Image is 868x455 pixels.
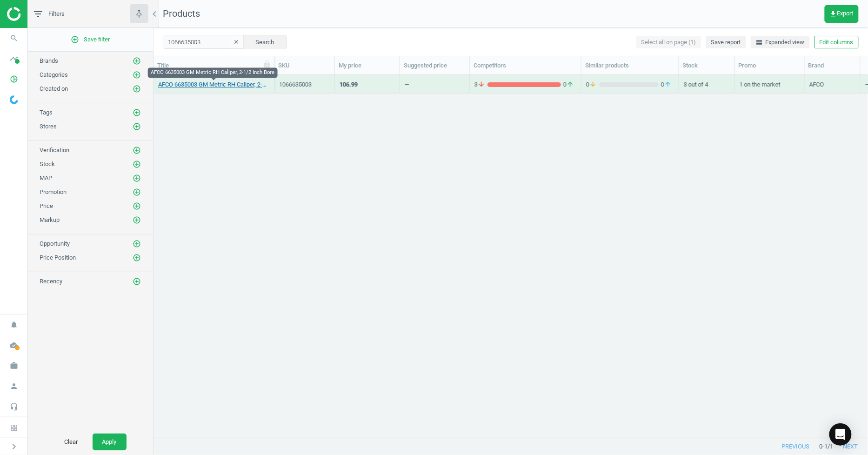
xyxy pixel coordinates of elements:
i: notifications [5,316,23,334]
input: SKU/Title search [163,35,244,49]
div: Title [157,61,270,70]
i: work [5,357,23,375]
div: Stock [683,61,731,70]
span: Filters [48,10,65,18]
span: Promotion [40,188,67,195]
i: chevron_right [8,441,20,452]
button: add_circle_outline [132,56,141,66]
span: Price [40,202,53,209]
button: add_circle_outline [132,70,141,80]
button: Select all on page (1) [636,36,701,49]
div: AFCO 6635003 GM Metric RH Caliper, 2-1/2 Inch Bore [148,67,278,78]
i: add_circle_outline [133,122,141,131]
i: add_circle_outline [133,240,141,248]
a: AFCO 6635003 GM Metric RH Caliper, 2-1/2 Inch Bore [158,80,269,89]
span: Price Position [40,254,76,261]
i: add_circle_outline [133,71,141,79]
button: add_circle_outline [132,174,141,183]
span: 3 [474,80,487,89]
span: Recency [40,278,62,285]
button: add_circle_outline [132,239,141,248]
i: cloud_done [5,336,23,354]
div: Competitors [474,61,577,70]
span: MAP [40,174,52,181]
button: add_circle_outlineSave filter [28,30,153,49]
button: add_circle_outline [132,215,141,225]
button: add_circle_outline [132,253,141,262]
span: Verification [40,147,69,154]
i: arrow_downward [589,80,597,89]
img: ajHJNr6hYgQAAAAASUVORK5CYII= [7,7,73,21]
button: add_circle_outline [132,160,141,169]
i: arrow_upward [567,80,574,89]
span: 0 [659,80,674,89]
span: Stock [40,161,55,167]
button: add_circle_outline [132,108,141,117]
div: Suggested price [404,61,466,70]
i: arrow_upward [664,80,672,89]
span: 0 - 1 [820,442,828,451]
i: add_circle_outline [133,174,141,182]
i: add_circle_outline [71,35,80,44]
span: Save filter [71,35,110,44]
i: add_circle_outline [133,216,141,224]
button: add_circle_outline [132,84,141,94]
div: — [405,80,409,92]
span: 0 [561,80,576,89]
i: add_circle_outline [133,254,141,262]
div: 1066635003 [279,80,330,89]
button: horizontal_splitExpanded view [751,36,810,49]
div: 1 on the market [740,76,800,92]
div: My price [339,61,396,70]
button: add_circle_outline [132,187,141,197]
span: Expanded view [756,38,805,47]
button: Edit columns [815,36,859,49]
button: chevron_right [2,441,26,453]
div: 3 out of 4 [684,76,730,92]
div: AFCO [809,80,824,92]
i: timeline [5,50,23,67]
i: add_circle_outline [133,85,141,93]
div: Open Intercom Messenger [829,423,852,446]
img: wGWNvw8QSZomAAAAABJRU5ErkJggg== [10,95,18,104]
button: Clear [55,434,88,450]
i: chevron_left [149,8,160,20]
span: Products [163,8,200,19]
i: add_circle_outline [133,202,141,210]
button: Search [243,35,287,49]
button: Save report [706,36,746,49]
span: 0 [586,80,599,89]
span: Opportunity [40,240,70,247]
div: 106.99 [340,80,358,89]
i: add_circle_outline [133,277,141,286]
i: add_circle_outline [133,108,141,117]
span: Tags [40,109,53,116]
button: Apply [93,434,127,450]
div: Similar products [585,61,675,70]
i: pie_chart_outlined [5,70,23,88]
span: Markup [40,216,60,223]
i: filter_list [33,8,44,20]
div: Promo [739,61,801,70]
i: add_circle_outline [133,188,141,196]
i: headset_mic [5,398,23,415]
button: add_circle_outline [132,277,141,286]
span: Stores [40,123,57,130]
i: person [5,377,23,395]
div: SKU [278,61,331,70]
div: Brand [808,61,856,70]
span: Created on [40,85,68,92]
button: get_appExport [825,5,859,23]
button: add_circle_outline [132,201,141,211]
i: add_circle_outline [133,160,141,168]
i: horizontal_split [756,39,763,46]
span: Export [830,10,854,18]
span: Select all on page (1) [641,38,696,47]
button: next [834,438,868,455]
i: add_circle_outline [133,57,141,65]
button: previous [772,438,820,455]
i: add_circle_outline [133,146,141,154]
span: Save report [711,38,741,47]
i: search [5,29,23,47]
i: clear [234,39,240,45]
